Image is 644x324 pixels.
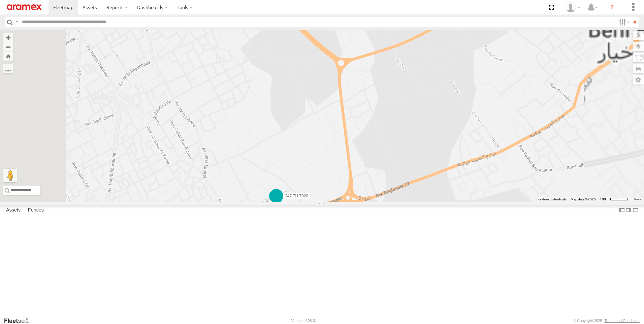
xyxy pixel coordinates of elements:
label: Measure [3,64,13,73]
label: Dock Summary Table to the Right [625,205,632,215]
button: Zoom in [3,33,13,42]
button: Zoom out [3,42,13,52]
img: aramex-logo.svg [7,4,42,10]
button: Zoom Home [3,52,13,61]
label: Map Settings [633,75,644,85]
label: Search Query [14,17,20,27]
a: Terms (opens in new tab) [634,198,641,201]
span: 247 TU 7028 [285,194,308,198]
div: Zied Bensalem [563,2,583,12]
button: Keyboard shortcuts [538,197,567,202]
label: Search Filter Options [616,17,631,27]
label: Assets [3,205,24,215]
a: Terms and Conditions [605,319,640,323]
i: ? [607,2,617,13]
label: Dock Summary Table to the Left [618,205,625,215]
div: Version: 308.01 [291,319,317,323]
span: 100 m [600,197,610,201]
span: Map data ©2025 [571,197,596,201]
button: Map Scale: 100 m per 52 pixels [598,197,631,202]
label: Fences [25,205,47,215]
a: Visit our Website [4,317,35,324]
label: Hide Summary Table [632,205,639,215]
div: © Copyright 2025 - [573,319,640,323]
button: Drag Pegman onto the map to open Street View [3,169,17,182]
